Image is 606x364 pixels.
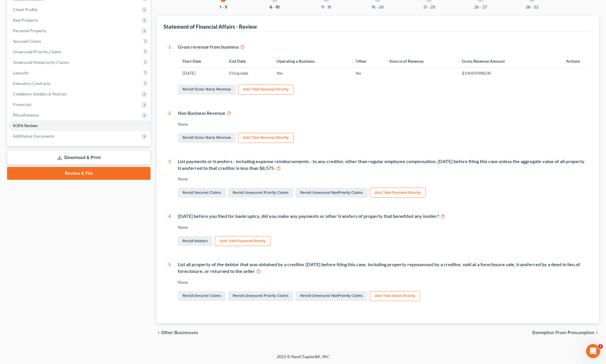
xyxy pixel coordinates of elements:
[168,110,171,144] div: 2
[156,330,198,335] button: chevron_left Other Businesses
[532,330,594,335] span: Exemption from Presumption
[168,44,171,96] div: 1
[13,102,31,107] span: Financials
[13,123,38,128] span: SOFA Review
[272,68,351,79] td: Yes
[178,261,587,275] div: List all property of the debtor that was obtained by a creditor [DATE] before filing this case, i...
[13,7,37,12] span: Client Profile
[296,291,367,301] a: Revisit Unsecured NonPriority Claims
[8,120,151,131] a: SOFA Review
[385,55,457,68] th: Source of Revenue
[351,55,385,68] th: Other
[178,188,226,198] a: Revisit Secured Claims
[215,236,271,246] button: Add Total Payment Directly
[168,213,171,247] div: 4
[163,23,257,30] div: Statement of Financial Affairs - Review
[178,224,587,230] div: None
[423,5,435,9] button: 21 - 25
[224,55,272,68] th: End Date
[178,236,212,246] a: Revisit Insiders
[372,5,384,9] button: 16 - 20
[161,330,198,335] span: Other Businesses
[178,133,236,143] a: Revisit Gross Yearly Revenue
[238,133,294,143] button: Add Total Revenue Directly
[178,110,587,117] div: Non Business Revenue
[532,330,599,335] button: Exemption from Presumption chevron_right
[598,344,603,349] span: 2
[351,68,385,79] td: No
[178,121,587,127] div: None
[457,55,544,68] th: Gross Revenue Amount
[178,213,587,220] div: [DATE] before you filed for bankruptcy, did you make any payments or other transfers of property ...
[8,68,151,78] a: Lawsuits
[370,291,420,301] button: Add Total Value Directly
[238,85,294,95] button: Add Total Revenue Directly
[178,68,224,79] td: [DATE]
[296,188,367,198] a: Revisit Unsecured NonPriority Claims
[13,91,66,96] span: Codebtors Insiders & Notices
[178,158,587,172] div: List payments or transfers - including expense reimbursements - to any creditor, other than regul...
[178,44,587,50] div: Gross revenue from business
[586,344,600,358] iframe: Intercom live chat
[8,57,151,68] a: Unsecured Nonpriority Claims
[220,5,227,9] button: 1 - 5
[321,5,331,9] button: 11 - 15
[370,188,426,198] button: Add Total Payment Directly
[13,70,29,75] span: Lawsuits
[13,134,54,139] span: Additional Documents
[178,176,587,182] div: None
[8,47,151,57] a: Unsecured Priority Claims
[13,18,38,23] span: Real Property
[8,36,151,47] a: Secured Claims
[168,158,171,199] div: 3
[526,5,539,9] button: 28 - 32
[13,60,69,65] span: Unsecured Nonpriority Claims
[457,68,544,79] td: $190699988.00
[156,330,161,335] i: chevron_left
[224,68,272,79] td: Filing date
[228,188,293,198] a: Revisit Unsecured Priority Claims
[272,55,351,68] th: Operating a Business
[228,291,293,301] a: Revisit Unsecured Priority Claims
[13,49,61,54] span: Unsecured Priority Claims
[13,28,46,33] span: Personal Property
[168,261,171,302] div: 5
[7,167,151,180] a: Review & File
[178,55,224,68] th: Start Date
[13,39,41,44] span: Secured Claims
[13,81,50,86] span: Executory Contracts
[474,5,487,9] button: 26 - 27
[594,330,599,335] i: chevron_right
[178,85,236,95] a: Revisit Gross Yearly Revenue
[8,78,151,89] a: Executory Contracts
[544,55,587,68] th: Actions
[270,5,280,9] button: 6 - 10
[13,112,39,117] span: Miscellaneous
[7,151,151,165] a: Download & Print
[178,291,226,301] a: Revisit Secured Claims
[178,279,587,285] div: None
